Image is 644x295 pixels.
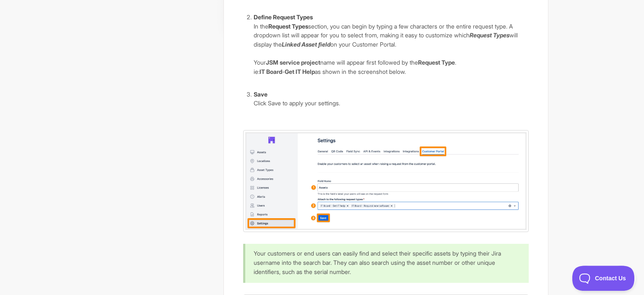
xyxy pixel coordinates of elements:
[254,99,529,108] p: Click Save to apply your settings.
[254,67,529,76] p: ie: - as shown in the screenshot below.
[254,22,529,49] p: In the section, you can begin by typing a few characters or the entire request type. A dropdown l...
[418,59,455,66] b: Request Type
[266,59,320,66] b: JSM service project
[285,68,315,75] b: Get IT Help
[572,266,636,291] iframe: Toggle Customer Support
[254,249,518,276] p: Your customers or end users can easily find and select their specific assets by typing their Jira...
[243,130,529,232] img: file-hcrZF5no9P.jpg
[260,68,282,75] b: IT Board
[470,31,509,39] i: Request Types
[254,13,313,21] strong: Define Request Types
[268,23,308,30] strong: Request Types
[254,58,529,67] p: Your name will appear first followed by the .
[282,41,330,48] i: Linked Asset field
[254,91,267,98] strong: Save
